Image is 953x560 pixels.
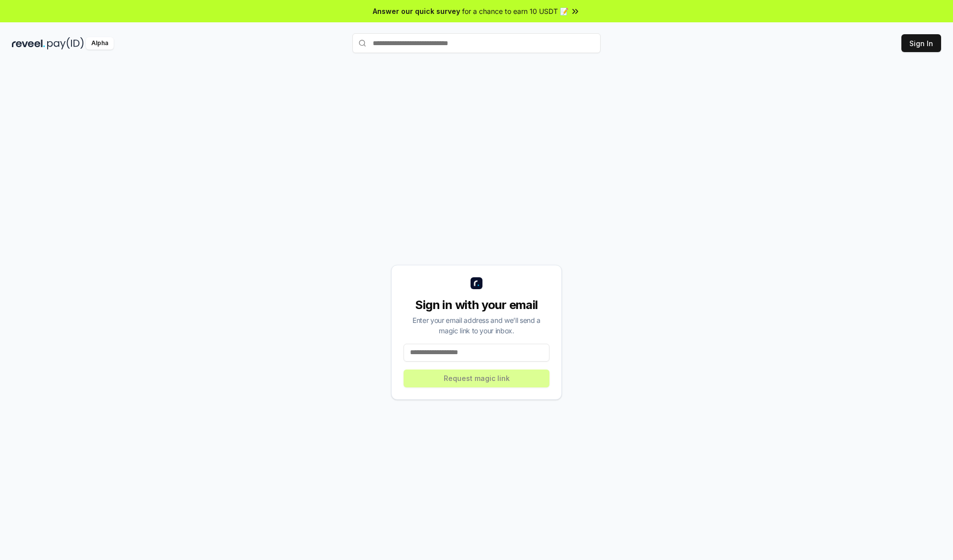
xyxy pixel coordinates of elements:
div: Sign in with your email [404,297,549,313]
img: pay_id [47,37,84,50]
div: Enter your email address and we’ll send a magic link to your inbox. [404,315,549,336]
button: Sign In [901,34,941,52]
img: logo_small [471,277,482,289]
img: reveel_dark [12,37,45,50]
span: Answer our quick survey [373,6,460,16]
span: for a chance to earn 10 USDT 📝 [462,6,568,16]
div: Alpha [86,37,114,50]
